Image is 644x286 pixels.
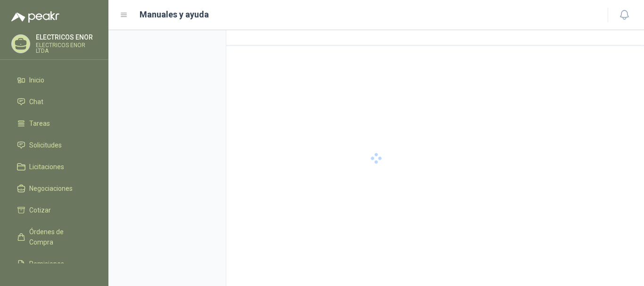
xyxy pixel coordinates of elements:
[11,180,97,197] a: Negociaciones
[29,183,73,194] span: Negociaciones
[11,136,97,154] a: Solicitudes
[11,255,97,273] a: Remisiones
[11,71,97,89] a: Inicio
[29,118,50,129] span: Tareas
[29,227,88,247] span: Órdenes de Compra
[11,11,59,23] img: Logo peakr
[29,205,51,215] span: Cotizar
[36,42,97,54] p: ELECTRICOS ENOR LTDA
[11,114,97,132] a: Tareas
[11,201,97,219] a: Cotizar
[36,34,97,41] p: ELECTRICOS ENOR
[29,75,44,85] span: Inicio
[29,140,62,150] span: Solicitudes
[11,158,97,176] a: Licitaciones
[11,223,97,251] a: Órdenes de Compra
[140,8,209,21] h1: Manuales y ayuda
[29,259,64,269] span: Remisiones
[29,97,43,107] span: Chat
[11,93,97,111] a: Chat
[29,162,64,172] span: Licitaciones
